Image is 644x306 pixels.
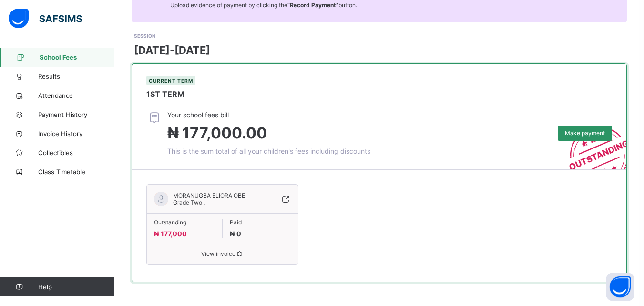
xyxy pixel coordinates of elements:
span: Results [38,73,114,80]
span: MORANUGBA ELIORA OBE [173,192,245,199]
span: ₦ 0 [230,230,241,238]
span: Invoice History [38,130,114,137]
span: Payment History [38,111,114,118]
b: “Record Payment” [287,1,338,9]
span: Paid [230,219,291,226]
button: Open asap [606,273,634,301]
span: Current term [149,78,193,84]
span: [DATE]-[DATE] [134,44,210,56]
span: 1ST TERM [146,89,184,99]
span: Make payment [565,129,605,137]
span: SESSION [134,33,155,39]
span: Outstanding [154,219,215,226]
span: ₦ 177,000.00 [167,124,267,142]
span: Attendance [38,92,114,99]
span: ₦ 177,000 [154,230,187,238]
span: Grade Two . [173,199,205,206]
span: Collectibles [38,149,114,157]
span: Your school fees bill [167,111,370,119]
img: safsims [9,9,82,29]
span: This is the sum total of all your children's fees including discounts [167,147,370,155]
img: outstanding-stamp.3c148f88c3ebafa6da95868fa43343a1.svg [557,115,626,169]
span: Class Timetable [38,168,114,176]
span: School Fees [40,53,114,61]
span: View invoice [154,250,291,257]
span: Help [38,283,114,291]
